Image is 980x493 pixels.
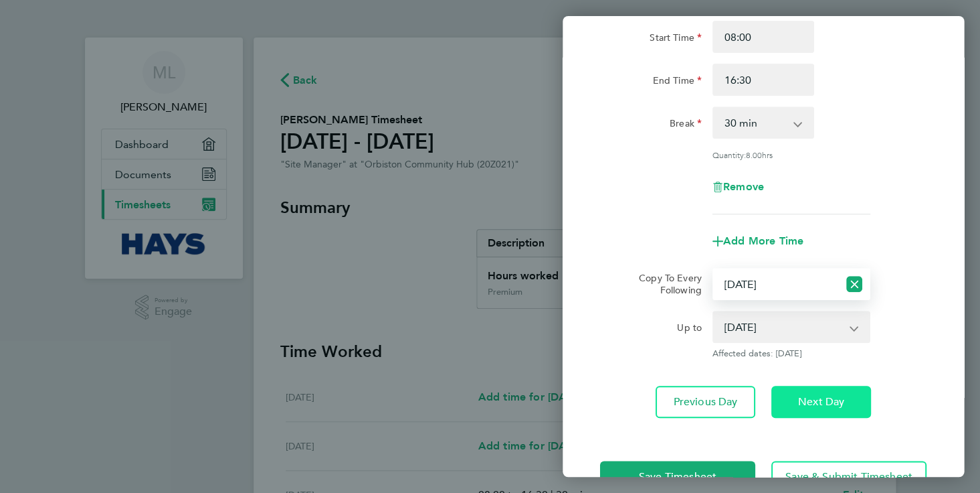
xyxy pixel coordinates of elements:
label: Copy To Every Following [628,272,702,296]
span: Next Day [798,395,844,409]
span: Save Timesheet [639,470,716,484]
label: End Time [653,74,702,90]
span: Remove [723,180,764,193]
input: E.g. 18:00 [712,64,814,96]
label: Break [670,117,702,133]
button: Save & Submit Timesheet [771,461,926,493]
span: Add More Time [723,234,803,247]
button: Save Timesheet [600,461,755,493]
label: Up to [677,322,702,338]
input: E.g. 08:00 [712,21,814,53]
span: Previous Day [674,395,738,409]
label: Start Time [650,31,702,48]
button: Next Day [771,386,871,418]
div: Quantity: hrs [712,149,870,160]
button: Reset selection [846,269,862,299]
span: 8.00 [746,149,762,160]
span: Save & Submit Timesheet [785,470,912,484]
button: Previous Day [656,386,755,418]
button: Remove [712,182,764,192]
button: Add More Time [712,236,803,246]
span: Affected dates: [DATE] [712,348,870,359]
